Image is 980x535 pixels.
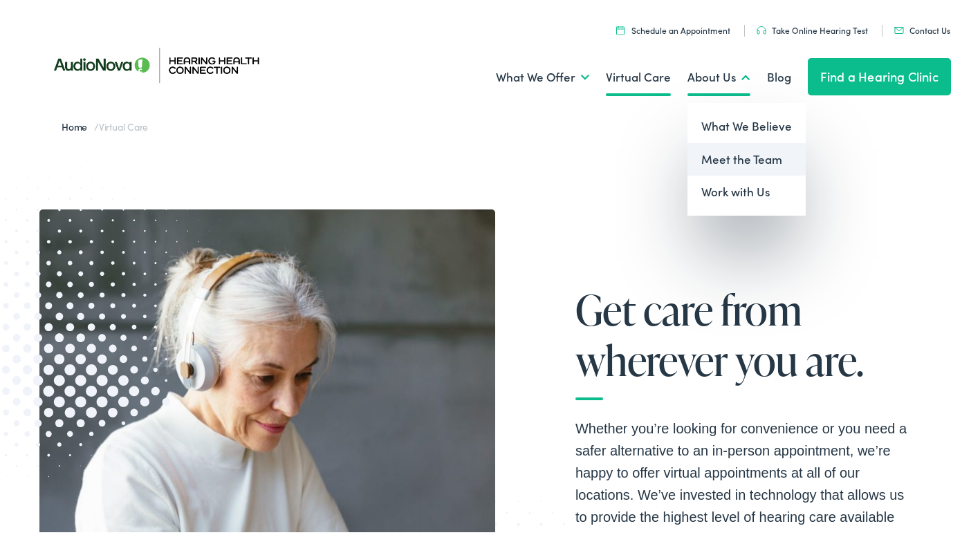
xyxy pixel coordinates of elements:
span: / [62,117,148,131]
span: are. [806,335,864,380]
span: you [735,335,797,380]
a: Take Online Hearing Test [757,21,868,33]
a: What We Believe [687,107,806,140]
span: from [721,284,802,330]
img: utility icon [894,24,904,31]
span: wherever [575,335,728,380]
a: Find a Hearing Clinic [808,55,951,93]
img: utility icon [616,23,625,32]
span: Virtual Care [99,117,148,131]
a: Home [62,117,94,131]
a: Contact Us [894,21,950,33]
a: What We Offer [496,49,589,100]
a: Schedule an Appointment [616,21,730,33]
span: care [643,284,712,330]
img: utility icon [757,24,766,32]
a: Work with Us [687,173,806,206]
a: Virtual Care [606,49,671,100]
a: Blog [767,49,791,100]
a: Meet the Team [687,140,806,173]
span: Get [575,284,636,330]
a: About Us [687,49,750,100]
